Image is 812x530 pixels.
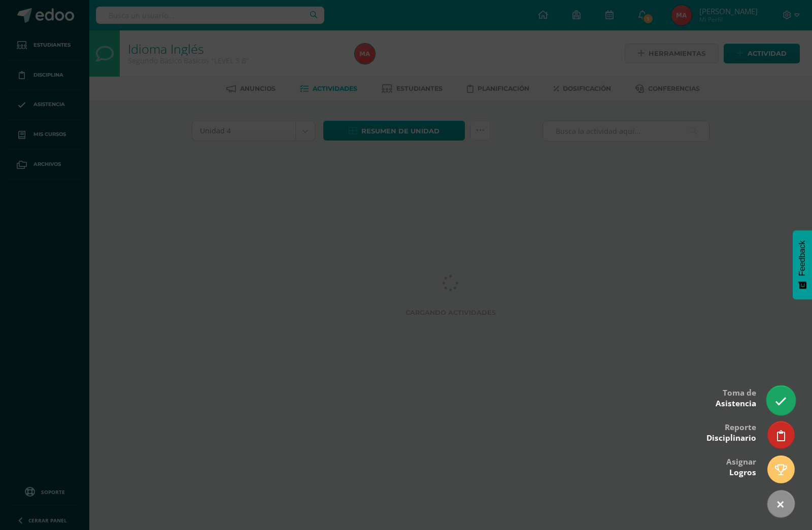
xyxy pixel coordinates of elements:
span: Logros [729,467,756,478]
div: Asignar [726,450,756,483]
button: Feedback - Mostrar encuesta [793,230,812,299]
span: Feedback [798,240,807,276]
span: Disciplinario [706,433,756,443]
div: Toma de [716,381,756,414]
span: Asistencia [716,398,756,409]
div: Reporte [706,415,756,448]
